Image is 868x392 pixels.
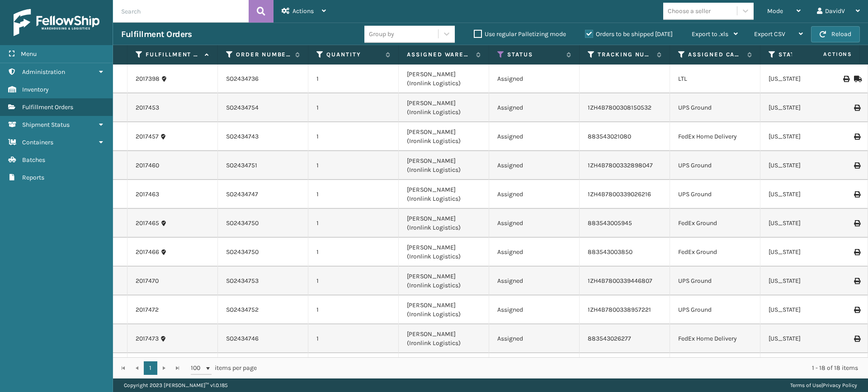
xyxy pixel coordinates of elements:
[854,278,859,284] i: Print Label
[22,174,44,181] span: Reports
[308,324,399,353] td: 1
[489,93,580,122] td: Assigned
[399,151,489,180] td: [PERSON_NAME] (Ironlink Logistics)
[308,295,399,324] td: 1
[218,353,308,382] td: SO2434755
[489,65,580,93] td: Assigned
[843,76,849,82] i: Print BOL
[136,305,159,314] a: 2017472
[308,353,399,382] td: 1
[854,336,859,342] i: Print Label
[399,324,489,353] td: [PERSON_NAME] (Ironlink Logistics)
[399,238,489,267] td: [PERSON_NAME] (Ironlink Logistics)
[191,361,257,375] span: items per page
[670,180,760,209] td: UPS Ground
[399,353,489,382] td: [PERSON_NAME] (Ironlink Logistics)
[218,122,308,151] td: SO2434743
[670,93,760,122] td: UPS Ground
[407,51,472,59] label: Assigned Warehouse
[236,51,291,59] label: Order Number
[22,156,45,164] span: Batches
[823,382,857,388] a: Privacy Policy
[692,30,728,38] span: Export to .xls
[795,47,858,62] span: Actions
[124,378,228,392] p: Copyright 2023 [PERSON_NAME]™ v 1.0.185
[670,209,760,238] td: FedEx Ground
[588,277,652,285] a: 1ZH4B7800339446807
[399,209,489,238] td: [PERSON_NAME] (Ironlink Logistics)
[399,65,489,93] td: [PERSON_NAME] (Ironlink Logistics)
[136,248,159,257] a: 2017466
[136,132,159,141] a: 2017457
[489,267,580,295] td: Assigned
[588,219,632,227] a: 883543005945
[598,51,652,59] label: Tracking Number
[399,93,489,122] td: [PERSON_NAME] (Ironlink Logistics)
[269,364,858,373] div: 1 - 18 of 18 items
[588,248,632,256] a: 883543003850
[811,26,860,42] button: Reload
[588,161,653,169] a: 1ZH4B7800332898047
[14,9,99,36] img: logo
[588,306,651,314] a: 1ZH4B7800338957221
[136,103,159,112] a: 2017453
[760,180,851,209] td: [US_STATE]
[399,267,489,295] td: [PERSON_NAME] (Ironlink Logistics)
[670,295,760,324] td: UPS Ground
[489,180,580,209] td: Assigned
[588,190,651,198] a: 1ZH4B7800339026216
[218,267,308,295] td: SO2434753
[218,295,308,324] td: SO2434752
[507,51,562,59] label: Status
[760,209,851,238] td: [US_STATE]
[308,93,399,122] td: 1
[588,104,651,111] a: 1ZH4B7800308150532
[21,50,37,58] span: Menu
[218,151,308,180] td: SO2434751
[489,324,580,353] td: Assigned
[670,324,760,353] td: FedEx Home Delivery
[489,295,580,324] td: Assigned
[760,65,851,93] td: [US_STATE]
[191,364,204,373] span: 100
[670,238,760,267] td: FedEx Ground
[121,29,192,40] h3: Fulfillment Orders
[489,353,580,382] td: Assigned
[308,122,399,151] td: 1
[369,29,394,39] div: Group by
[854,249,859,255] i: Print Label
[144,361,157,375] a: 1
[308,65,399,93] td: 1
[585,30,673,38] label: Orders to be shipped [DATE]
[308,209,399,238] td: 1
[854,105,859,111] i: Print Label
[308,180,399,209] td: 1
[760,324,851,353] td: [US_STATE]
[218,209,308,238] td: SO2434750
[670,353,760,382] td: UPS Ground
[670,65,760,93] td: LTL
[399,122,489,151] td: [PERSON_NAME] (Ironlink Logistics)
[854,307,859,313] i: Print Label
[854,134,859,140] i: Print Label
[854,220,859,226] i: Print Label
[292,7,314,15] span: Actions
[760,151,851,180] td: [US_STATE]
[854,76,859,82] i: Mark as Shipped
[136,161,159,170] a: 2017460
[136,74,160,83] a: 2017398
[760,93,851,122] td: [US_STATE]
[760,353,851,382] td: [US_STATE]
[218,238,308,267] td: SO2434750
[22,86,49,93] span: Inventory
[754,30,785,38] span: Export CSV
[22,138,53,146] span: Containers
[146,51,200,59] label: Fulfillment Order Id
[218,180,308,209] td: SO2434747
[22,121,70,129] span: Shipment Status
[670,122,760,151] td: FedEx Home Delivery
[489,209,580,238] td: Assigned
[308,151,399,180] td: 1
[854,191,859,198] i: Print Label
[588,335,631,342] a: 883543026277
